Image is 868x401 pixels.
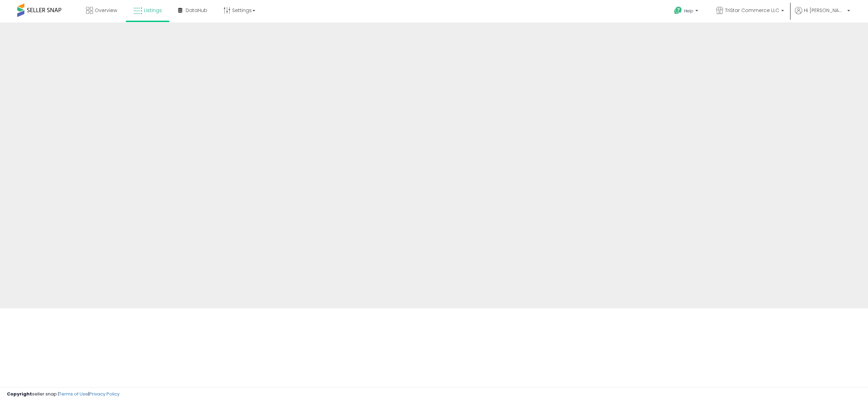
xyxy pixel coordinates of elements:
span: Overview [95,7,117,14]
span: Help [684,8,693,14]
span: TriStar Commerce LLC [725,7,779,14]
span: Hi [PERSON_NAME] [804,7,845,14]
i: Get Help [674,6,682,15]
a: Hi [PERSON_NAME] [795,7,850,22]
span: DataHub [186,7,207,14]
a: Help [669,1,705,22]
span: Listings [144,7,162,14]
